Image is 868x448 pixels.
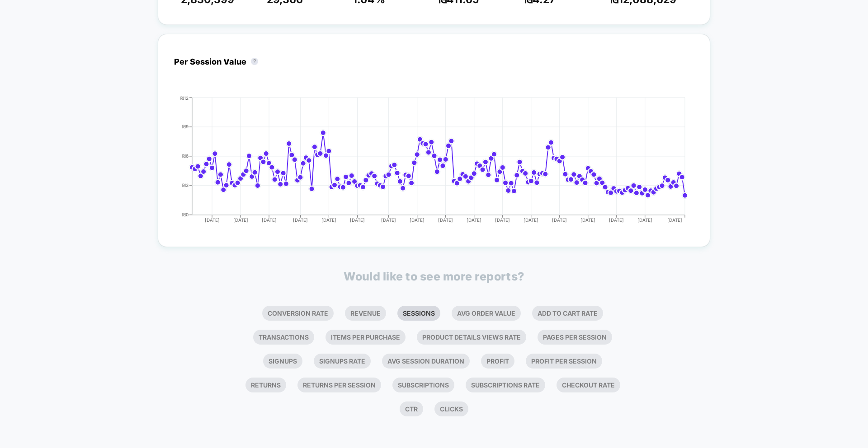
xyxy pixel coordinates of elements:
li: Conversion Rate [262,306,334,321]
tspan: [DATE] [495,217,510,223]
tspan: [DATE] [438,217,453,223]
tspan: [DATE] [467,217,481,223]
li: Avg Session Duration [382,354,470,369]
li: Profit [481,354,514,369]
div: PER_SESSION_VALUE [165,95,685,231]
li: Profit Per Session [526,354,602,369]
tspan: [DATE] [609,217,624,223]
tspan: [DATE] [261,217,276,223]
tspan: [DATE] [381,217,396,223]
p: Would like to see more reports? [344,270,524,283]
li: Pages Per Session [538,330,612,345]
li: Checkout Rate [557,378,620,392]
tspan: [DATE] [321,217,336,223]
tspan: ₪9 [182,124,189,130]
tspan: ₪0 [182,212,189,218]
li: Avg Order Value [452,306,521,321]
tspan: [DATE] [233,217,248,223]
li: Signups [263,354,302,369]
li: Clicks [434,401,468,416]
li: Product Details Views Rate [417,330,526,345]
tspan: ₪12 [180,95,189,101]
li: Transactions [253,330,314,345]
li: Subscriptions [392,378,454,392]
li: Signups Rate [314,354,371,369]
tspan: [DATE] [638,217,653,223]
li: Sessions [397,306,440,321]
tspan: ₪3 [182,183,189,188]
button: ? [251,58,258,65]
tspan: [DATE] [410,217,425,223]
li: Returns [245,378,286,392]
tspan: [DATE] [667,217,682,223]
tspan: [DATE] [350,217,365,223]
tspan: ₪6 [182,154,189,159]
li: Add To Cart Rate [532,306,603,321]
li: Ctr [400,401,423,416]
tspan: [DATE] [204,217,219,223]
div: Per Session Value [174,57,263,66]
tspan: [DATE] [524,217,538,223]
li: Revenue [345,306,386,321]
li: Items Per Purchase [325,330,406,345]
tspan: [DATE] [581,217,596,223]
li: Returns Per Session [297,378,381,392]
tspan: [DATE] [293,217,308,223]
tspan: [DATE] [552,217,567,223]
li: Subscriptions Rate [466,378,545,392]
